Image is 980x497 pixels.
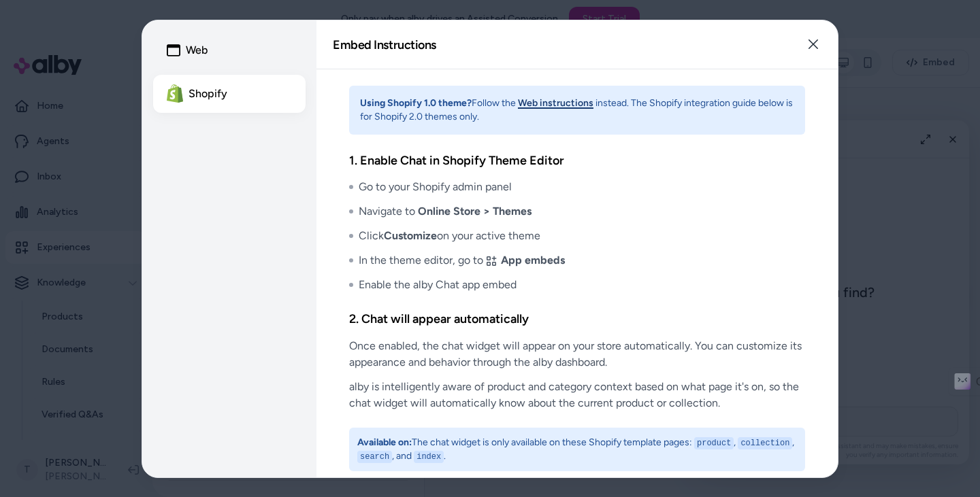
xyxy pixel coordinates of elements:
[418,205,532,218] strong: Online Store > Themes
[153,31,306,69] button: Web
[360,97,472,109] strong: Using Shopify 1.0 theme?
[384,229,437,242] strong: Customize
[349,337,805,370] p: Once enabled, the chat widget will appear on your store automatically. You can customize its appe...
[359,203,532,220] span: Navigate to
[167,84,183,103] img: Shopify Logo
[414,450,444,462] code: index
[349,309,805,329] h3: 2. Chat will appear automatically
[738,436,792,449] code: collection
[501,254,565,267] strong: App embeds
[349,378,805,411] p: alby is intelligently aware of product and category context based on what page it's on, so the ch...
[359,179,512,195] span: Go to your Shopify admin panel
[359,277,517,293] span: Enable the alby Chat app embed
[359,252,565,269] span: In the theme editor, go to
[153,75,306,113] button: Shopify
[349,151,805,171] h3: 1. Enable Chat in Shopify Theme Editor
[360,97,794,124] p: Follow the instead. The Shopify integration guide below is for Shopify 2.0 themes only.
[357,435,797,462] p: The chat widget is only available on these Shopify template pages: , , , and .
[518,97,593,110] button: Web instructions
[357,436,412,447] strong: Available on:
[359,228,540,244] span: Click on your active theme
[694,436,734,449] code: product
[333,38,436,50] h2: Embed Instructions
[357,450,392,462] code: search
